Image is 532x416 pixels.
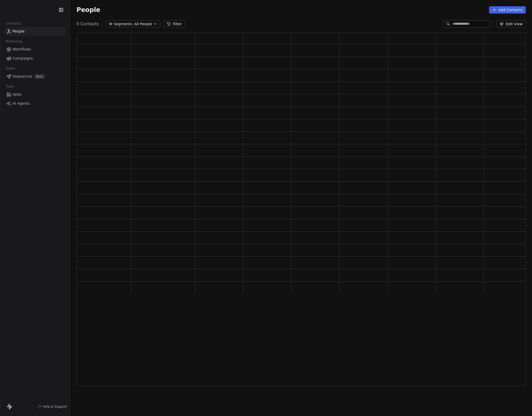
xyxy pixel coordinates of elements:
[3,37,25,45] span: Marketing
[489,6,526,14] button: Add Contacts
[4,45,66,54] a: Workflows
[163,20,185,28] button: Filter
[38,405,67,409] a: Help & Support
[134,21,152,27] span: All People
[12,74,32,79] span: Sequences
[114,21,133,27] span: Segments:
[12,92,22,97] span: Apps
[12,29,25,34] span: People
[4,54,66,63] a: Campaigns
[4,27,66,36] a: People
[3,20,23,27] span: Contacts
[77,44,532,386] div: grid
[76,21,99,27] span: 0 Contacts
[4,83,16,90] span: Tools
[12,47,31,52] span: Workflows
[4,65,17,72] span: Sales
[76,6,100,14] span: People
[12,101,30,106] span: AI Agents
[34,74,45,79] span: Beta
[12,56,33,61] span: Campaigns
[4,99,66,108] a: AI Agents
[43,405,67,409] span: Help & Support
[4,90,66,99] a: Apps
[496,20,526,28] button: Edit View
[4,72,66,81] a: SequencesBeta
